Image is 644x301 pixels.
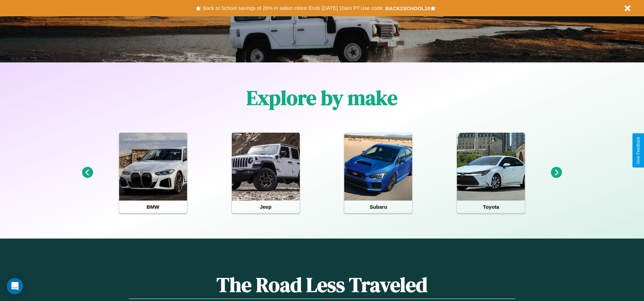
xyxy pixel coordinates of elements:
[119,201,187,213] h4: BMW
[636,137,641,164] div: Give Feedback
[7,278,23,294] div: Open Intercom Messenger
[246,84,398,112] h1: Explore by make
[385,5,430,11] b: BACK2SCHOOL20
[129,271,515,299] h1: The Road Less Traveled
[457,201,525,213] h4: Toyota
[232,201,300,213] h4: Jeep
[344,201,412,213] h4: Subaru
[201,3,385,13] button: Back to School savings of 20% in select cities! Ends [DATE] 10am PT.Use code:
